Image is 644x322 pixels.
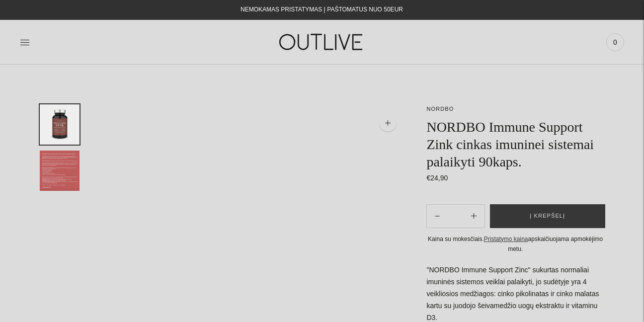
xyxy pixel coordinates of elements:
[530,211,565,221] span: Į krepšelį
[40,151,80,191] button: Translation missing: en.general.accessibility.image_thumbail
[427,204,448,228] button: Add product quantity
[484,236,528,242] a: Pristatymo kaina
[260,25,384,59] img: OUTLIVE
[241,4,403,16] div: NEMOKAMAS PRISTATYMAS Į PAŠTOMATUS NUO 50EUR
[490,204,605,228] button: Į krepšelį
[426,174,448,182] span: €24,90
[426,234,604,254] div: Kaina su mokesčiais. apskaičiuojama apmokėjimo metu.
[40,104,80,145] button: Translation missing: en.general.accessibility.image_thumbail
[463,204,484,228] button: Subtract product quantity
[426,118,604,170] h1: NORDBO Immune Support Zink cinkas imuninei sistemai palaikyti 90kaps.
[448,209,463,223] input: Product quantity
[608,35,622,49] span: 0
[426,106,454,112] a: NORDBO
[606,31,624,53] a: 0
